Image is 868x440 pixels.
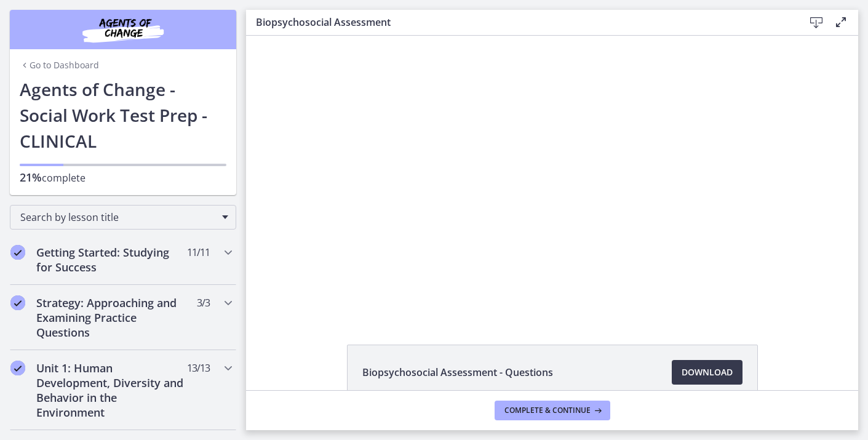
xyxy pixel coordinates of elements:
[682,365,733,380] span: Download
[10,361,25,375] i: Completed
[20,170,42,185] span: 21%
[20,210,216,224] span: Search by lesson title
[10,205,236,230] div: Search by lesson title
[672,360,743,385] a: Download
[20,170,226,185] p: complete
[495,401,610,420] button: Complete & continue
[246,36,858,316] iframe: Video Lesson
[49,15,197,44] img: Agents of Change
[20,76,226,154] h1: Agents of Change - Social Work Test Prep - CLINICAL
[36,361,186,420] h2: Unit 1: Human Development, Diversity and Behavior in the Environment
[197,295,210,310] span: 3 / 3
[187,245,210,260] span: 11 / 11
[504,406,591,415] span: Complete & continue
[36,295,186,340] h2: Strategy: Approaching and Examining Practice Questions
[187,361,210,375] span: 13 / 13
[10,245,25,260] i: Completed
[256,15,784,30] h3: Biopsychosocial Assessment
[362,365,553,380] span: Biopsychosocial Assessment - Questions
[20,59,99,71] a: Go to Dashboard
[10,295,25,310] i: Completed
[36,245,186,274] h2: Getting Started: Studying for Success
